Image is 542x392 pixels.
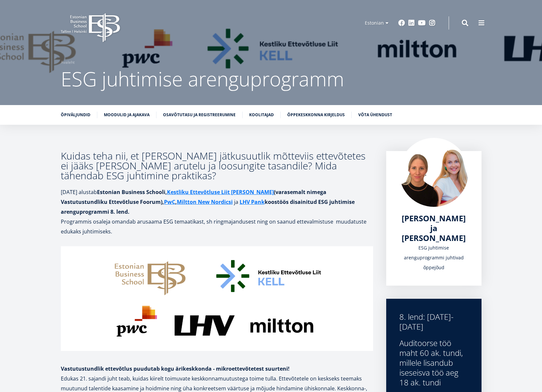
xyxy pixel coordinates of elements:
[61,65,344,92] span: ESG juhtimise arenguprogramm
[402,213,466,243] span: [PERSON_NAME] ja [PERSON_NAME]
[240,197,265,207] a: LHV Pank
[61,217,373,236] p: Programmis osaleja omandab arusaama ESG temaatikast, sh ringmajandusest ning on saanud ettevalmis...
[162,198,234,206] strong: , ,
[398,20,405,26] a: Facebook
[399,312,468,332] div: 8. lend: [DATE]-[DATE]
[164,197,175,207] a: PwC
[61,59,75,66] a: Avaleht
[167,187,274,197] a: Kestliku Ettevõtluse Liit [PERSON_NAME]
[104,112,150,118] a: Moodulid ja ajakava
[399,338,468,387] div: Auditoorse töö maht 60 ak. tundi, millele lisandub iseseisva töö aeg 18 ak. tundi
[249,112,274,118] a: Koolitajad
[399,213,468,243] a: [PERSON_NAME] ja [PERSON_NAME]
[163,112,236,118] a: Osavõtutasu ja registreerumine
[399,138,468,207] img: Kristiina Esop ja Merili Vares foto
[399,243,468,272] div: ESG juhtimise arenguprogrammi juhtivad õppejõud
[287,112,345,118] a: Õppekeskkonna kirjeldus
[358,112,392,118] a: Võta ühendust
[61,365,290,372] strong: Vastutustundlik ettevõtlus puudutab kogu ärikeskkonda - mikroettevõtetest suurteni!
[61,112,90,118] a: Õpiväljundid
[61,151,373,181] h3: Kuidas teha nii, et [PERSON_NAME] jätkusuutlik mõtteviis ettevõtetes ei jääks [PERSON_NAME] arute...
[429,20,436,26] a: Instagram
[61,246,373,351] img: EBS-esg-juhtimise-arenguprogramm-8-lend-pilt
[408,20,415,26] a: Linkedin
[61,187,373,217] p: [DATE] alustab ja
[418,20,426,26] a: Youtube
[177,197,233,207] a: Miltton New Nordicsi
[61,188,326,206] strong: Estonian Business Schooli, (varasemalt nimega Vastutustundliku Ettevõtluse Foorum)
